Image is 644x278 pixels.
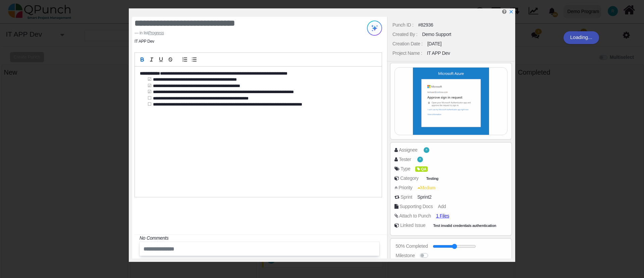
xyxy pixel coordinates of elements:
div: Loading... [563,31,599,44]
li: IT APP Dev [135,38,154,44]
svg: x [509,9,514,14]
i: No Comments [140,235,168,241]
i: Edit Punch [502,9,506,14]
